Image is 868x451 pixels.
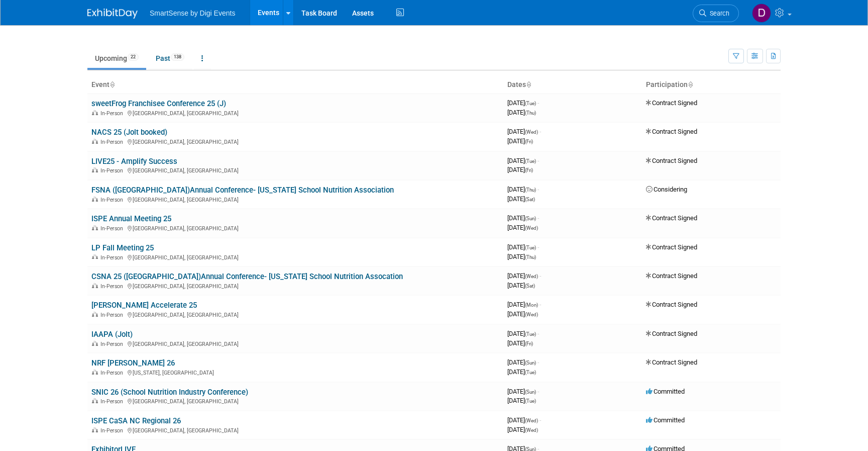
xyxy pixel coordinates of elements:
[525,187,536,193] span: (Thu)
[525,341,533,346] span: (Fri)
[91,128,167,137] a: NACS 25 (Jolt booked)
[646,243,697,251] span: Contract Signed
[100,167,126,174] span: In-Person
[539,416,541,424] span: -
[752,4,771,23] img: Dan Tiernan
[525,370,536,375] span: (Tue)
[92,167,98,172] img: In-Person Event
[92,312,98,317] img: In-Person Event
[100,370,126,376] span: In-Person
[507,157,539,164] span: [DATE]
[91,186,394,195] a: FSNA ([GEOGRAPHIC_DATA])Annual Conference- [US_STATE] School Nutrition Association
[646,214,697,222] span: Contract Signed
[537,214,539,222] span: -
[507,416,541,424] span: [DATE]
[646,128,697,135] span: Contract Signed
[646,330,697,337] span: Contract Signed
[92,370,98,375] img: In-Person Event
[100,312,126,318] span: In-Person
[100,427,126,434] span: In-Person
[646,272,697,280] span: Contract Signed
[507,368,536,376] span: [DATE]
[507,310,538,318] span: [DATE]
[92,254,98,259] img: In-Person Event
[87,9,138,19] img: ExhibitDay
[91,301,197,310] a: [PERSON_NAME] Accelerate 25
[646,99,697,107] span: Contract Signed
[525,398,536,404] span: (Tue)
[525,360,536,366] span: (Sun)
[539,301,541,308] span: -
[507,272,541,280] span: [DATE]
[507,109,536,116] span: [DATE]
[525,110,536,116] span: (Thu)
[91,195,499,203] div: [GEOGRAPHIC_DATA], [GEOGRAPHIC_DATA]
[91,253,499,261] div: [GEOGRAPHIC_DATA], [GEOGRAPHIC_DATA]
[507,99,539,107] span: [DATE]
[646,416,685,424] span: Committed
[91,397,499,405] div: [GEOGRAPHIC_DATA], [GEOGRAPHIC_DATA]
[525,167,533,173] span: (Fri)
[91,157,177,166] a: LIVE25 - Amplify Success
[128,53,139,61] span: 22
[646,388,685,395] span: Committed
[539,272,541,280] span: -
[507,253,536,260] span: [DATE]
[539,128,541,135] span: -
[537,330,539,337] span: -
[91,416,181,425] a: ISPE CaSA NC Regional 26
[642,76,781,94] th: Participation
[525,225,538,231] span: (Wed)
[92,110,98,115] img: In-Person Event
[646,157,697,164] span: Contract Signed
[507,339,533,347] span: [DATE]
[525,418,538,423] span: (Wed)
[525,302,538,308] span: (Mon)
[92,197,98,202] img: In-Person Event
[91,330,133,339] a: IAAPA (Jolt)
[100,341,126,347] span: In-Person
[525,283,535,289] span: (Sat)
[525,216,536,221] span: (Sun)
[507,166,533,173] span: [DATE]
[646,358,697,366] span: Contract Signed
[525,254,536,260] span: (Thu)
[646,186,687,193] span: Considering
[91,368,499,376] div: [US_STATE], [GEOGRAPHIC_DATA]
[91,388,248,397] a: SNIC 26 (School Nutrition Industry Conference)
[507,358,539,366] span: [DATE]
[525,197,535,202] span: (Sat)
[507,388,539,395] span: [DATE]
[688,80,693,88] a: Sort by Participation Type
[91,137,499,145] div: [GEOGRAPHIC_DATA], [GEOGRAPHIC_DATA]
[91,214,171,223] a: ISPE Annual Meeting 25
[92,225,98,230] img: In-Person Event
[171,53,184,61] span: 138
[525,274,538,279] span: (Wed)
[537,99,539,107] span: -
[92,427,98,432] img: In-Person Event
[150,9,235,17] span: SmartSense by Digi Events
[693,5,739,22] a: Search
[91,310,499,318] div: [GEOGRAPHIC_DATA], [GEOGRAPHIC_DATA]
[507,128,541,135] span: [DATE]
[537,243,539,251] span: -
[148,49,192,68] a: Past138
[706,10,729,17] span: Search
[525,101,536,106] span: (Tue)
[507,186,539,193] span: [DATE]
[91,243,154,252] a: LP Fall Meeting 25
[91,426,499,434] div: [GEOGRAPHIC_DATA], [GEOGRAPHIC_DATA]
[91,282,499,290] div: [GEOGRAPHIC_DATA], [GEOGRAPHIC_DATA]
[537,157,539,164] span: -
[91,358,175,368] a: NRF [PERSON_NAME] 26
[100,139,126,145] span: In-Person
[525,158,536,164] span: (Tue)
[537,358,539,366] span: -
[91,99,226,108] a: sweetFrog Franchisee Conference 25 (J)
[91,224,499,232] div: [GEOGRAPHIC_DATA], [GEOGRAPHIC_DATA]
[503,76,642,94] th: Dates
[91,339,499,347] div: [GEOGRAPHIC_DATA], [GEOGRAPHIC_DATA]
[525,312,538,317] span: (Wed)
[87,49,146,68] a: Upcoming22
